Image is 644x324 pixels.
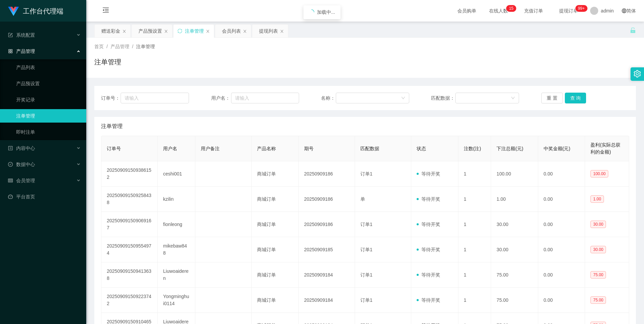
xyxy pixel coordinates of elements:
td: 1 [458,237,491,262]
td: 202509091509258438 [101,187,158,212]
span: 内容中心 [8,145,35,151]
td: 202509091509386152 [101,161,158,187]
div: 注单管理 [185,25,204,37]
td: 75.00 [491,288,538,313]
i: 图标: menu-fold [94,0,117,22]
td: 20250909186 [299,212,355,237]
td: 75.00 [491,262,538,288]
span: 产品名称 [257,146,276,151]
td: 商城订单 [252,187,298,212]
span: 1.00 [590,195,604,203]
a: 即时注单 [16,125,81,139]
td: 0.00 [538,187,585,212]
span: / [132,44,133,49]
button: 查 询 [565,93,586,103]
span: 数据中心 [8,162,35,167]
span: 首页 [94,44,104,49]
i: 图标: close [206,29,210,33]
td: 30.00 [491,212,538,237]
i: 图标: close [243,29,247,33]
span: 单 [360,196,365,202]
span: 会员管理 [8,178,35,183]
span: 订单1 [360,171,373,176]
span: 等待开奖 [417,222,440,227]
a: 开奖记录 [16,93,81,106]
span: 订单1 [360,272,373,278]
span: 期号 [304,146,314,151]
td: Yongminghui0114 [158,288,195,313]
i: 图标: form [8,33,13,37]
td: 0.00 [538,262,585,288]
td: 0.00 [538,288,585,313]
td: 1 [458,161,491,187]
p: 5 [511,5,514,12]
div: 提现列表 [259,25,278,37]
button: 重 置 [541,93,563,103]
input: 请输入 [121,93,189,103]
span: 订单号： [101,95,121,102]
td: 1 [458,187,491,212]
span: 订单1 [360,247,373,252]
p: 1 [509,5,511,12]
span: 中奖金额(元) [544,146,570,151]
i: 图标: close [122,29,126,33]
td: 商城订单 [252,161,298,187]
div: 会员列表 [222,25,241,37]
td: 20250909185 [299,237,355,262]
td: 0.00 [538,212,585,237]
span: 等待开奖 [417,196,440,202]
img: logo.9652507e.png [8,7,19,16]
td: 1 [458,212,491,237]
td: 202509091509554974 [101,237,158,262]
span: 30.00 [590,246,606,253]
span: 产品管理 [110,44,129,49]
td: 商城订单 [252,262,298,288]
span: 等待开奖 [417,297,440,303]
td: 20250909186 [299,161,355,187]
span: 匹配数据： [431,95,455,102]
a: 图标: dashboard平台首页 [8,190,81,203]
span: 下注总额(元) [496,146,523,151]
i: 图标: close [280,29,284,33]
i: 图标: sync [178,29,182,33]
span: 盈利(实际总获利的金额) [590,142,620,155]
span: 注单管理 [101,122,123,130]
span: 等待开奖 [417,171,440,176]
td: 1 [458,262,491,288]
span: 在线人数 [486,8,511,13]
td: 20250909184 [299,262,355,288]
i: 图标: down [401,96,405,101]
span: 100.00 [590,170,608,177]
div: 赠送彩金 [101,25,120,37]
span: 加载中... [317,9,335,15]
span: 注数(注) [464,146,481,151]
td: kzilin [158,187,195,212]
td: Liuwoaideren [158,262,195,288]
h1: 注单管理 [94,57,121,67]
td: 20250909186 [299,187,355,212]
i: icon: loading [309,9,314,15]
span: 等待开奖 [417,272,440,278]
i: 图标: close [164,29,168,33]
a: 产品列表 [16,61,81,74]
span: 匹配数据 [360,146,379,151]
span: 订单1 [360,222,373,227]
td: 0.00 [538,237,585,262]
td: 0.00 [538,161,585,187]
td: 100.00 [491,161,538,187]
sup: 15 [506,5,516,12]
span: 系统配置 [8,32,35,38]
td: fionleong [158,212,195,237]
span: 名称： [321,95,336,102]
td: 202509091509223742 [101,288,158,313]
h1: 工作台代理端 [23,0,63,22]
i: 图标: down [511,96,515,101]
td: 20250909184 [299,288,355,313]
span: 75.00 [590,296,606,304]
i: 图标: global [622,8,626,13]
td: 商城订单 [252,212,298,237]
td: 202509091509069167 [101,212,158,237]
span: / [106,44,108,49]
span: 提现订单 [556,8,581,13]
input: 请输入 [231,93,299,103]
